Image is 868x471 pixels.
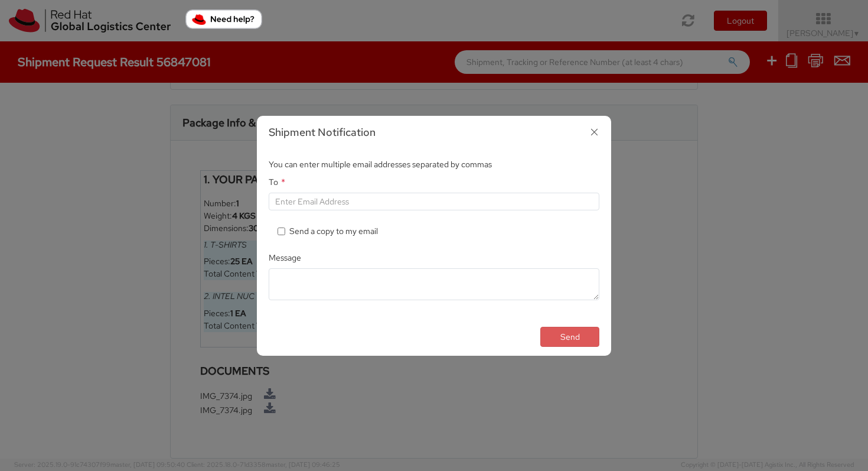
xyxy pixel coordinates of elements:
p: You can enter multiple email addresses separated by commas [269,158,599,170]
button: Send [540,327,599,347]
button: Need help? [185,9,262,29]
span: To [269,177,278,187]
h3: Shipment Notification [269,125,599,140]
label: Send a copy to my email [278,225,380,237]
input: Send a copy to my email [278,228,285,235]
input: Enter Email Address [269,193,599,210]
span: Message [269,252,301,263]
